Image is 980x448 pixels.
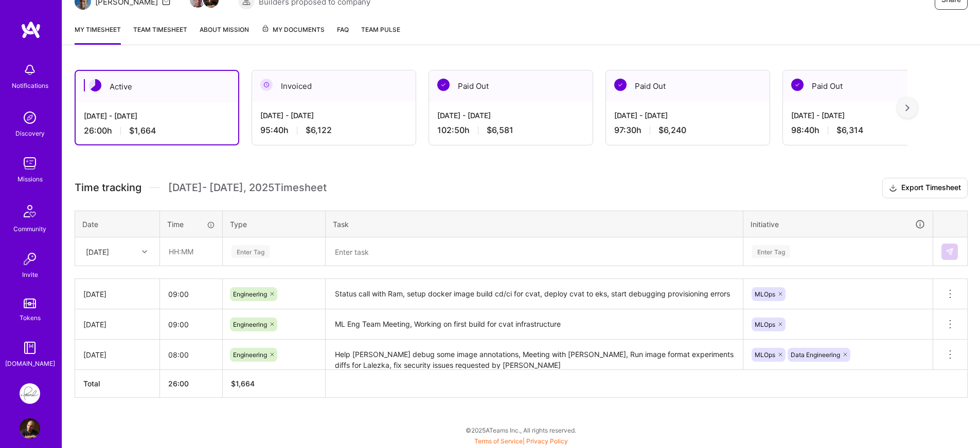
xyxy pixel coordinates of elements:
a: About Mission [200,24,249,45]
span: $6,122 [306,125,332,136]
div: [DATE] [83,349,151,360]
img: Paid Out [437,79,450,91]
img: Community [17,199,42,223]
a: My timesheet [75,24,121,45]
th: Task [326,211,743,237]
img: Invoiced [260,79,273,91]
a: User Avatar [17,418,43,439]
div: [DATE] [83,289,151,300]
div: [DATE] - [DATE] [437,110,584,121]
div: Notifications [12,80,48,91]
span: Data Engineering [791,351,840,359]
div: 102:50 h [437,125,584,136]
img: Active [89,79,101,91]
img: Paid Out [614,79,627,91]
div: Community [13,223,46,234]
textarea: Help [PERSON_NAME] debug some image annotations, Meeting with [PERSON_NAME], Run image format exp... [327,341,742,369]
div: Paid Out [783,70,947,102]
a: Team Pulse [361,24,400,45]
img: guide book [20,338,40,358]
th: Date [75,211,160,237]
input: HH:MM [160,281,222,308]
div: Invite [22,269,38,280]
div: Time [167,219,215,230]
div: Initiative [751,218,925,230]
span: Engineering [233,321,267,328]
div: [DATE] [86,246,109,257]
span: [DATE] - [DATE] , 2025 Timesheet [168,181,327,194]
span: $6,314 [836,125,863,136]
button: Export Timesheet [882,178,968,198]
img: Pearl: ML Engineering Team [20,383,40,404]
i: icon Download [889,183,897,194]
span: $6,581 [487,125,513,136]
div: Discovery [15,128,45,139]
div: Active [76,71,238,102]
img: Invite [20,249,40,269]
a: My Documents [261,24,325,45]
div: Enter Tag [231,244,270,259]
img: discovery [20,107,40,128]
i: icon Chevron [142,249,147,254]
div: [DATE] - [DATE] [614,110,761,121]
a: Team timesheet [133,24,187,45]
img: User Avatar [20,418,40,439]
span: Team Pulse [361,26,400,33]
div: Paid Out [429,70,593,102]
span: Engineering [233,290,267,298]
div: © 2025 ATeams Inc., All rights reserved. [62,417,980,443]
input: HH:MM [160,341,222,368]
span: | [474,437,568,445]
span: Time tracking [75,181,141,194]
img: bell [20,60,40,80]
img: tokens [24,298,36,308]
span: MLOps [755,321,775,328]
textarea: Status call with Ram, setup docker image build cd/ci for cvat, deploy cvat to eks, start debuggin... [327,280,742,308]
div: [DATE] - [DATE] [791,110,938,121]
div: Tokens [20,312,41,323]
img: right [905,104,910,111]
div: Invoiced [252,70,416,102]
div: [DATE] - [DATE] [84,110,230,121]
div: Paid Out [606,70,770,102]
div: [DATE] - [DATE] [260,110,407,121]
a: Privacy Policy [526,437,568,445]
a: Terms of Service [474,437,523,445]
textarea: ML Eng Team Meeting, Working on first build for cvat infrastructure [327,310,742,339]
div: Enter Tag [752,244,790,259]
span: $ 1,664 [231,379,255,388]
span: $1,664 [129,125,156,136]
span: Engineering [233,351,267,359]
img: Paid Out [791,79,804,91]
th: 26:00 [160,370,223,398]
img: Submit [946,248,954,256]
div: 26:00 h [84,125,230,136]
span: MLOps [755,351,775,359]
div: [DOMAIN_NAME] [5,358,55,369]
div: [DATE] [83,319,151,330]
div: 97:30 h [614,125,761,136]
img: teamwork [20,153,40,174]
a: Pearl: ML Engineering Team [17,383,43,404]
input: HH:MM [161,238,222,265]
th: Type [223,211,326,237]
div: 98:40 h [791,125,938,136]
div: 95:40 h [260,125,407,136]
span: My Documents [261,24,325,35]
th: Total [75,370,160,398]
span: MLOps [755,290,775,298]
div: Missions [17,174,43,184]
input: HH:MM [160,311,222,338]
a: FAQ [337,24,349,45]
img: logo [21,21,41,39]
span: $6,240 [658,125,686,136]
